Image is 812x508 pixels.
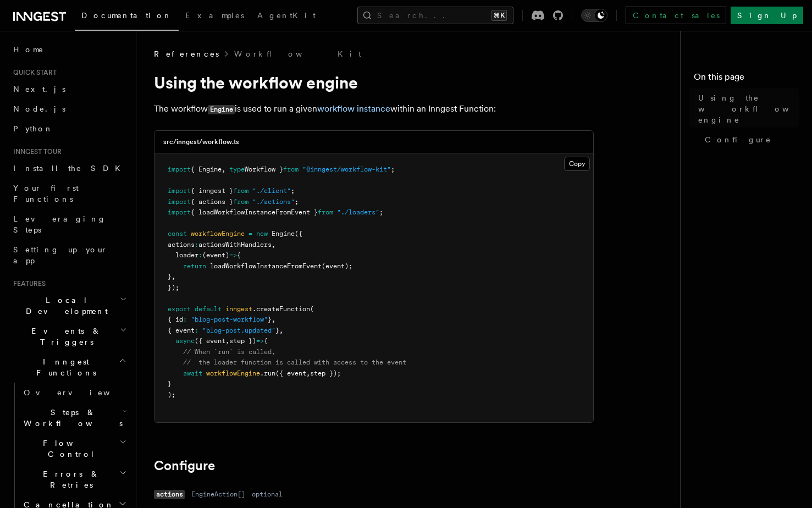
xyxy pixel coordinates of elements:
span: , [272,241,275,249]
span: Python [13,124,53,133]
a: Documentation [75,3,179,31]
span: = [248,230,252,238]
span: const [168,230,187,238]
span: Examples [185,11,244,20]
span: "blog-post.updated" [202,327,275,334]
a: Setting up your app [9,240,129,270]
span: , [272,316,275,323]
span: from [283,165,299,173]
span: }); [168,284,179,291]
button: Errors & Retries [19,464,129,495]
span: async [175,337,195,345]
span: Flow Control [19,438,119,460]
h1: Using the workflow engine [154,73,594,92]
span: (event) [202,251,229,259]
span: export [168,305,191,313]
code: Engine [208,105,235,114]
span: Local Development [9,295,120,317]
button: Flow Control [19,433,129,464]
span: ({ [295,230,302,238]
span: } [268,316,272,323]
span: step }); [310,369,341,377]
dd: optional [252,490,283,499]
span: workflowEngine [191,230,245,238]
span: actions [168,241,195,249]
a: Next.js [9,79,129,99]
span: { [264,337,268,345]
span: loader [175,251,198,259]
span: => [256,337,264,345]
span: Quick start [9,68,57,77]
button: Copy [564,157,590,171]
button: Events & Triggers [9,321,129,352]
span: loadWorkflowInstanceFromEvent [210,262,322,270]
span: { actions } [191,198,233,206]
span: , [279,327,283,334]
span: new [256,230,268,238]
a: Using the workflow engine [694,88,799,130]
span: from [318,208,333,216]
span: Errors & Retries [19,468,119,490]
span: Features [9,279,46,288]
span: ({ event [195,337,225,345]
span: Home [13,44,44,55]
a: Overview [19,383,129,402]
button: Search...⌘K [357,7,513,24]
a: Configure [154,458,215,473]
span: Inngest tour [9,147,62,156]
button: Steps & Workflows [19,402,129,433]
span: AgentKit [257,11,316,20]
span: ; [295,198,299,206]
span: actionsWithHandlers [198,241,272,249]
span: // When `run` is called, [183,348,275,356]
span: // the loader function is called with access to the event [183,358,406,366]
span: } [168,273,172,280]
button: Toggle dark mode [581,9,607,22]
span: "./loaders" [337,208,379,216]
span: : [183,316,187,323]
span: Documentation [81,11,172,20]
span: Workflow } [245,165,283,173]
a: Examples [179,3,251,30]
h4: On this page [694,70,799,88]
span: ({ event [275,369,306,377]
span: , [306,369,310,377]
a: Sign Up [731,7,803,24]
span: import [168,198,191,206]
a: Your first Functions [9,178,129,209]
span: ( [310,305,314,313]
span: "./actions" [252,198,295,206]
span: : [198,251,202,259]
span: .run [260,369,275,377]
a: Node.js [9,99,129,119]
span: Steps & Workflows [19,407,123,429]
span: { Engine [191,165,222,173]
a: Configure [700,130,799,150]
span: Overview [24,388,137,397]
a: AgentKit [251,3,322,30]
a: Contact sales [626,7,726,24]
span: Events & Triggers [9,325,120,347]
span: ; [291,187,295,195]
span: : [195,241,198,249]
span: return [183,262,206,270]
span: ; [379,208,383,216]
span: { [237,251,241,259]
span: Node.js [13,104,65,113]
span: import [168,208,191,216]
span: ; [391,165,395,173]
span: } [275,327,279,334]
span: References [154,48,219,59]
span: Install the SDK [13,164,127,173]
a: Workflow Kit [234,48,361,59]
span: inngest [225,305,252,313]
span: Setting up your app [13,245,108,265]
span: Your first Functions [13,184,79,203]
button: Inngest Functions [9,352,129,383]
span: from [233,187,248,195]
span: : [195,327,198,334]
kbd: ⌘K [491,10,507,21]
span: import [168,165,191,173]
span: ); [168,391,175,399]
span: "./client" [252,187,291,195]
